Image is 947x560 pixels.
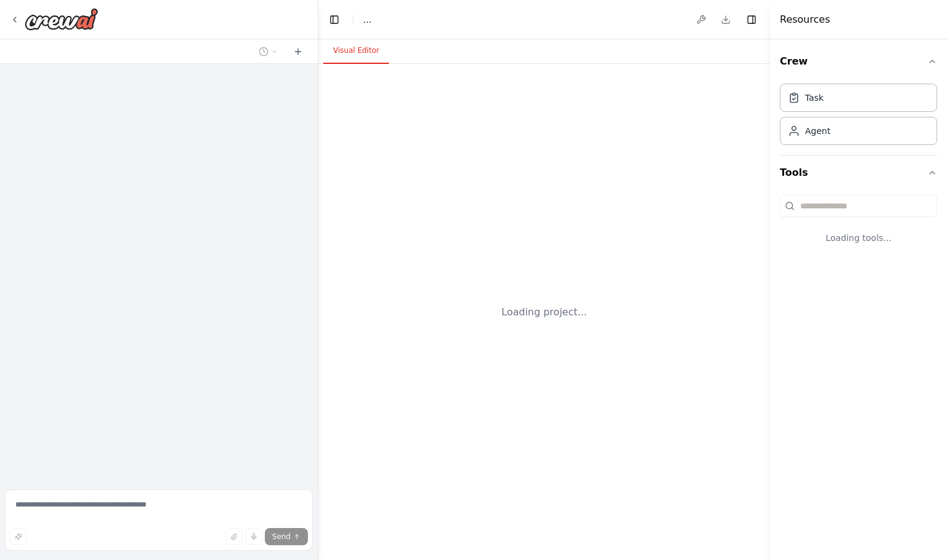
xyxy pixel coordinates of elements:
[265,528,308,545] button: Send
[323,38,389,64] button: Visual Editor
[780,190,937,264] div: Tools
[363,14,371,26] nav: breadcrumb
[25,8,98,30] img: Logo
[805,92,823,104] div: Task
[743,11,760,28] button: Hide right sidebar
[326,11,343,28] button: Hide left sidebar
[780,156,937,190] button: Tools
[363,14,371,26] span: ...
[780,44,937,79] button: Crew
[780,12,830,27] h4: Resources
[805,125,830,137] div: Agent
[226,528,243,545] button: Upload files
[272,532,291,542] span: Send
[254,44,283,59] button: Switch to previous chat
[780,79,937,155] div: Crew
[245,528,262,545] button: Click to speak your automation idea
[501,305,587,320] div: Loading project...
[780,222,937,254] div: Loading tools...
[288,44,308,59] button: Start a new chat
[10,528,27,545] button: Improve this prompt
